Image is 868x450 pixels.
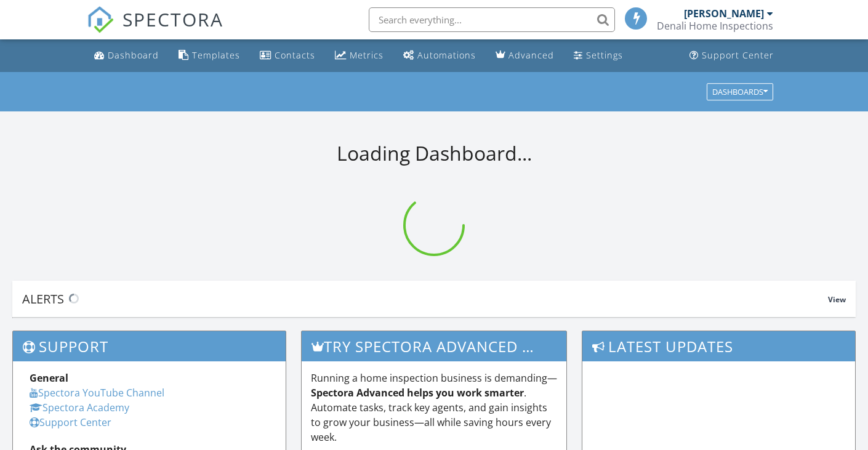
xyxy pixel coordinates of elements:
p: Running a home inspection business is demanding— . Automate tasks, track key agents, and gain ins... [311,371,558,444]
a: Support Center [685,44,779,67]
a: Metrics [330,44,388,67]
div: Dashboard [108,49,159,61]
a: Contacts [255,44,320,67]
div: Metrics [350,49,384,61]
h3: Try spectora advanced [DATE] [302,331,567,361]
input: Search everything... [369,7,615,32]
div: Contacts [275,49,315,61]
a: Automations (Basic) [398,44,481,67]
a: Advanced [491,44,559,67]
div: Templates [192,49,240,61]
a: SPECTORA [87,17,223,42]
a: Settings [569,44,628,67]
div: Automations [417,49,476,61]
div: Advanced [508,49,554,61]
strong: Spectora Advanced helps you work smarter [311,386,524,400]
h3: Latest Updates [582,331,855,361]
div: Alerts [22,291,828,307]
span: View [828,294,846,305]
span: SPECTORA [123,6,223,32]
div: Settings [586,49,623,61]
div: Support Center [702,49,774,61]
a: Support Center [30,416,111,429]
a: Templates [174,44,245,67]
div: Dashboards [712,87,768,96]
h3: Support [13,331,286,361]
strong: General [30,371,68,385]
div: Denali Home Inspections [657,20,773,32]
a: Spectora Academy [30,401,129,414]
a: Spectora YouTube Channel [30,386,164,400]
div: [PERSON_NAME] [684,7,764,20]
a: Dashboard [89,44,164,67]
button: Dashboards [707,83,773,100]
img: The Best Home Inspection Software - Spectora [87,6,114,33]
